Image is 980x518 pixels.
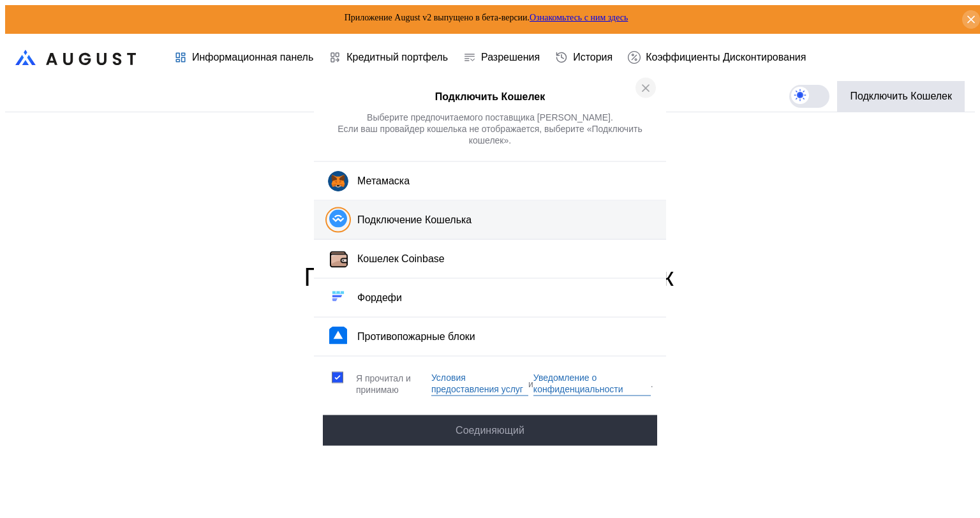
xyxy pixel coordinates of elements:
[481,52,540,63] ya-tr-span: Разрешения
[456,424,524,436] ya-tr-span: Соединяющий
[431,373,523,394] ya-tr-span: Условия предоставления услуг
[850,91,952,102] ya-tr-span: Подключить Кошелек
[304,260,676,293] ya-tr-span: Подключите свой кошелек
[356,372,431,395] ya-tr-span: Я прочитал и принимаю
[327,122,653,145] ya-tr-span: Если ваш провайдер кошелька не отображается, выберите «Подключить кошелек».
[357,175,410,186] ya-tr-span: Метамаска
[345,13,530,22] ya-tr-span: Приложение August v2 выпущено в бета-версии.
[431,372,528,396] a: Условия предоставления услуг
[530,13,628,22] ya-tr-span: Ознакомьтесь с ним здесь
[357,291,402,304] div: Фордефи
[435,91,546,103] h2: Подключить Кошелек
[314,201,666,240] button: Подключение Кошелька
[528,378,533,389] ya-tr-span: и
[329,327,347,344] img: Противопожарные блоки
[192,52,313,63] ya-tr-span: Информационная панель
[357,214,471,225] ya-tr-span: Подключение Кошелька
[533,372,651,396] a: Уведомление о конфиденциальности
[367,111,613,122] ya-tr-span: Выберите предпочитаемого поставщика [PERSON_NAME].
[329,288,347,306] img: Фордефи
[323,415,657,445] button: Соединяющий
[314,240,666,279] button: Кошелек CoinbaseКошелек Coinbase
[357,252,445,265] div: Кошелек Coinbase
[573,52,612,63] ya-tr-span: История
[328,249,350,270] img: Кошелек Coinbase
[346,52,448,63] ya-tr-span: Кредитный портфель
[314,279,666,318] button: ФордефиФордефи
[357,330,475,341] ya-tr-span: Противопожарные блоки
[635,78,656,98] button: закрыть модальный
[533,373,623,394] ya-tr-span: Уведомление о конфиденциальности
[314,161,666,201] button: Метамаска
[646,52,806,63] ya-tr-span: Коэффициенты Дисконтирования
[651,378,653,389] ya-tr-span: .
[314,318,666,357] button: Противопожарные блокиПротивопожарные блоки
